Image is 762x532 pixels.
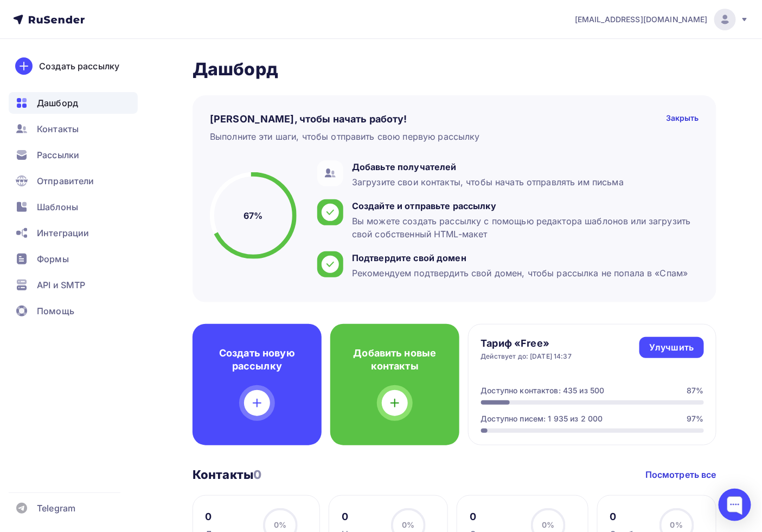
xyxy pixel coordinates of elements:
div: 0 [206,510,253,523]
span: Интеграции [37,226,89,239]
a: [EMAIL_ADDRESS][DOMAIN_NAME] [575,9,749,30]
a: Посмотреть все [645,468,716,481]
h4: Создать новую рассылку [210,347,304,373]
span: 0% [402,520,414,529]
div: Вы можете создать рассылку с помощью редактора шаблонов или загрузить свой собственный HTML-макет [352,215,694,241]
span: 0% [670,520,683,529]
span: Контакты [37,122,79,135]
h3: Контакты [193,467,261,482]
h4: Добавить новые контакты [348,347,442,373]
a: Дашборд [9,92,138,114]
div: 0 [610,510,644,523]
span: Помощь [37,304,74,317]
span: Формы [37,252,69,265]
div: 87% [687,385,703,396]
span: Отправители [37,174,94,187]
h4: [PERSON_NAME], чтобы начать работу! [210,113,407,126]
div: Добавьте получателей [352,160,624,173]
div: Действует до: [DATE] 14:37 [481,352,572,361]
div: Закрыть [666,113,699,126]
div: Доступно контактов: 435 из 500 [481,385,605,396]
a: Отправители [9,170,138,192]
div: Создайте и отправьте рассылку [352,199,694,212]
span: Шаблоны [37,200,78,213]
h4: Тариф «Free» [481,337,572,350]
span: 0% [542,520,555,529]
div: Рекомендуем подтвердить свой домен, чтобы рассылка не попала в «Спам» [352,267,688,280]
a: Контакты [9,118,138,140]
div: 97% [687,413,703,424]
span: Telegram [37,502,75,515]
div: Выполните эти шаги, чтобы отправить свою первую рассылку [210,130,480,143]
div: Доступно писем: 1 935 из 2 000 [481,413,603,424]
a: Формы [9,248,138,270]
div: 0 [342,510,370,523]
div: Создать рассылку [39,60,119,73]
span: Рассылки [37,148,79,161]
span: 0% [274,520,286,529]
a: Шаблоны [9,196,138,218]
h5: 67% [244,209,262,222]
div: 0 [470,510,521,523]
div: Загрузите свои контакты, чтобы начать отправлять им письма [352,176,624,189]
span: 0 [253,468,261,482]
span: Дашборд [37,96,78,109]
div: Подтвердите свой домен [352,251,688,264]
div: Улучшить [649,341,694,354]
span: API и SMTP [37,278,85,291]
a: Рассылки [9,144,138,166]
span: [EMAIL_ADDRESS][DOMAIN_NAME] [575,14,708,25]
h2: Дашборд [193,59,716,80]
